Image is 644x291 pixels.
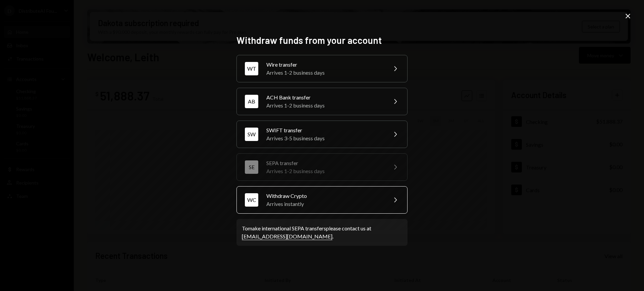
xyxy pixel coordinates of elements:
[266,126,383,134] div: SWIFT transfer
[245,95,258,108] div: AB
[242,233,332,240] a: [EMAIL_ADDRESS][DOMAIN_NAME]
[266,134,383,142] div: Arrives 3-5 business days
[245,193,258,207] div: WC
[245,62,258,75] div: WT
[266,101,383,110] div: Arrives 1-2 business days
[236,88,408,115] button: ABACH Bank transferArrives 1-2 business days
[245,128,258,141] div: SW
[266,159,383,167] div: SEPA transfer
[236,153,408,181] button: SESEPA transferArrives 1-2 business days
[236,121,408,148] button: SWSWIFT transferArrives 3-5 business days
[266,167,383,175] div: Arrives 1-2 business days
[266,61,383,69] div: Wire transfer
[266,192,383,200] div: Withdraw Crypto
[245,160,258,174] div: SE
[236,55,408,82] button: WTWire transferArrives 1-2 business days
[236,34,408,47] h2: Withdraw funds from your account
[242,224,402,240] div: To make international SEPA transfers please contact us at .
[236,186,408,214] button: WCWithdraw CryptoArrives instantly
[266,93,383,101] div: ACH Bank transfer
[266,69,383,77] div: Arrives 1-2 business days
[266,200,383,208] div: Arrives instantly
